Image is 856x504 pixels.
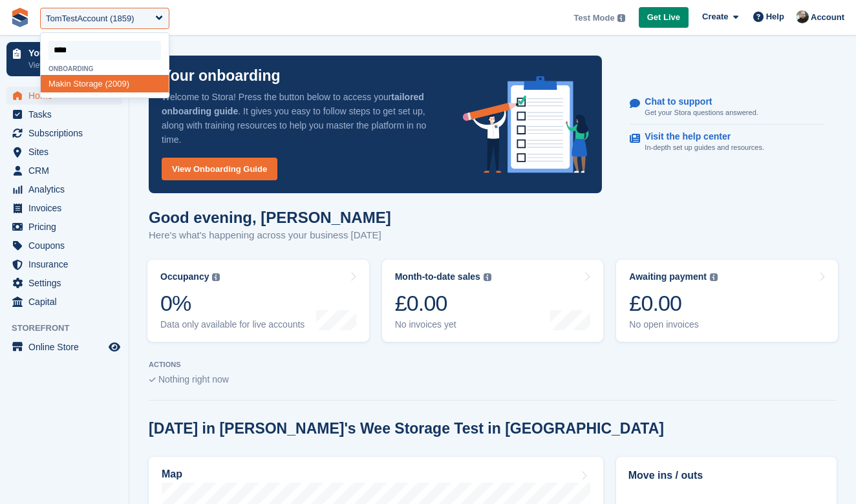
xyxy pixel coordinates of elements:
h1: Good evening, [PERSON_NAME] [149,209,391,226]
img: icon-info-grey-7440780725fd019a000dd9b08b2336e03edf1995a4989e88bcd33f0948082b44.svg [484,273,491,281]
a: menu [6,105,122,123]
div: 0% [160,290,305,317]
span: Analytics [28,180,106,198]
span: Capital [28,293,106,311]
a: Preview store [107,339,122,355]
a: Visit the help center In-depth set up guides and resources. [630,125,824,160]
a: menu [6,274,122,292]
a: Your onboarding View next steps [6,42,122,76]
div: No open invoices [629,319,718,330]
a: menu [6,218,122,236]
a: Chat to support Get your Stora questions answered. [630,90,824,125]
p: View next steps [28,59,105,71]
a: menu [6,143,122,161]
span: Storefront [12,322,129,335]
h2: [DATE] in [PERSON_NAME]'s Wee Storage Test in [GEOGRAPHIC_DATA] [149,420,664,437]
div: in Storage (2009) [41,75,169,92]
p: ACTIONS [149,361,837,369]
img: onboarding-info-6c161a55d2c0e0a8cae90662b2fe09162a5109e8cc188191df67fb4f79e88e88.svg [463,76,590,173]
span: Account [811,11,844,24]
span: Online Store [28,338,106,356]
img: icon-info-grey-7440780725fd019a000dd9b08b2336e03edf1995a4989e88bcd33f0948082b44.svg [710,273,718,281]
a: menu [6,293,122,311]
p: Welcome to Stora! Press the button below to access your . It gives you easy to follow steps to ge... [162,90,442,147]
div: Data only available for live accounts [160,319,305,330]
img: blank_slate_check_icon-ba018cac091ee9be17c0a81a6c232d5eb81de652e7a59be601be346b1b6ddf79.svg [149,377,156,383]
span: Invoices [28,199,106,217]
a: menu [6,124,122,142]
a: menu [6,255,122,273]
div: No invoices yet [395,319,491,330]
div: TomTestAccount (1859) [46,12,134,25]
p: Get your Stora questions answered. [645,107,758,118]
a: Get Live [639,7,689,28]
div: Awaiting payment [629,271,707,282]
span: Pricing [28,218,106,236]
a: menu [6,87,122,105]
p: Here's what's happening across your business [DATE] [149,228,391,243]
p: In-depth set up guides and resources. [645,142,764,153]
a: menu [6,236,122,255]
a: menu [6,338,122,356]
p: Your onboarding [162,68,281,83]
span: Home [28,87,106,105]
span: Get Live [647,11,680,24]
span: Tasks [28,105,106,123]
img: stora-icon-8386f47178a22dfd0bd8f6a31ec36ba5ce8667c1dd55bd0f319d3a0aa187defe.svg [10,8,30,27]
img: icon-info-grey-7440780725fd019a000dd9b08b2336e03edf1995a4989e88bcd33f0948082b44.svg [212,273,220,281]
a: menu [6,162,122,180]
p: Visit the help center [645,131,754,142]
span: Nothing right now [158,374,229,384]
div: £0.00 [395,290,491,317]
img: icon-info-grey-7440780725fd019a000dd9b08b2336e03edf1995a4989e88bcd33f0948082b44.svg [617,14,625,22]
span: Test Mode [573,12,614,25]
span: Mak [48,79,65,89]
a: Occupancy 0% Data only available for live accounts [147,260,369,342]
h2: Map [162,468,182,480]
div: Onboarding [41,65,169,72]
p: Your onboarding [28,48,105,58]
span: Subscriptions [28,124,106,142]
span: Create [702,10,728,23]
a: menu [6,199,122,217]
span: Insurance [28,255,106,273]
h2: Move ins / outs [628,468,824,483]
div: Occupancy [160,271,209,282]
span: Help [766,10,784,23]
span: Coupons [28,236,106,255]
a: Month-to-date sales £0.00 No invoices yet [382,260,604,342]
span: Settings [28,274,106,292]
a: View Onboarding Guide [162,158,277,180]
p: Chat to support [645,96,747,107]
div: Month-to-date sales [395,271,480,282]
a: menu [6,180,122,198]
span: Sites [28,143,106,161]
a: Awaiting payment £0.00 No open invoices [616,260,838,342]
div: £0.00 [629,290,718,317]
span: CRM [28,162,106,180]
img: Tom Huddleston [796,10,809,23]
